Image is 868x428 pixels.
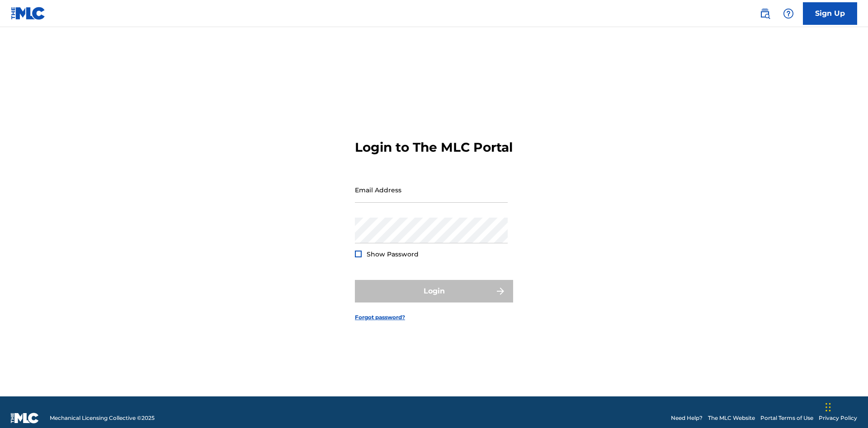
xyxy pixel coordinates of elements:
[11,413,39,423] img: logo
[819,414,857,422] a: Privacy Policy
[355,140,513,155] h3: Login to The MLC Portal
[671,414,703,422] a: Need Help?
[760,414,813,422] a: Portal Terms of Use
[826,394,831,421] div: Drag
[803,2,857,25] a: Sign Up
[11,7,46,20] img: MLC Logo
[823,385,868,428] iframe: Chat Widget
[759,8,770,19] img: search
[783,8,794,19] img: help
[756,5,774,23] a: Public Search
[50,414,155,422] span: Mechanical Licensing Collective © 2025
[367,250,419,258] span: Show Password
[708,414,755,422] a: The MLC Website
[779,5,797,23] div: Help
[355,313,405,321] a: Forgot password?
